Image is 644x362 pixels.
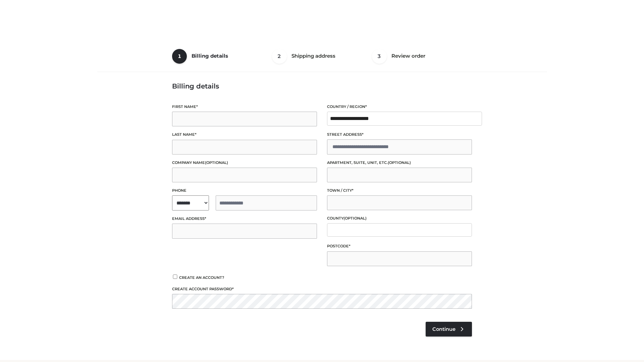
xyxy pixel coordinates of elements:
label: Apartment, suite, unit, etc. [327,160,472,166]
label: Create account password [172,286,472,292]
label: Email address [172,216,317,222]
span: Continue [432,326,455,332]
span: (optional) [205,160,228,165]
label: Postcode [327,243,472,249]
label: Phone [172,187,317,194]
label: First name [172,104,317,110]
span: (optional) [343,216,367,221]
span: 3 [372,49,387,64]
span: (optional) [388,160,411,165]
label: County [327,215,472,222]
h3: Billing details [172,82,472,90]
span: Billing details [192,53,228,59]
a: Continue [426,322,472,337]
label: Last name [172,131,317,138]
span: Shipping address [291,53,335,59]
label: Country / Region [327,104,472,110]
span: 1 [172,49,187,64]
label: Company name [172,160,317,166]
label: Street address [327,131,472,138]
span: Create an account? [179,275,224,280]
span: Review order [391,53,425,59]
input: Create an account? [172,275,178,279]
label: Town / City [327,187,472,194]
span: 2 [272,49,287,64]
